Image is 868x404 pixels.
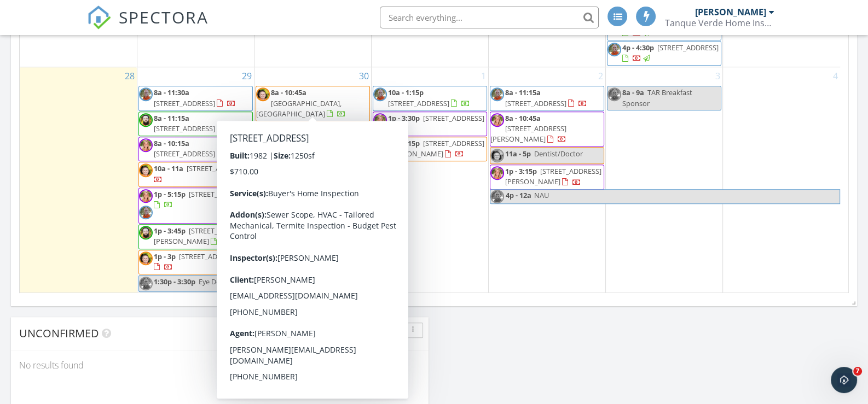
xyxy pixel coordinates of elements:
span: 10a - 1:15p [388,87,424,97]
span: [STREET_ADDRESS][PERSON_NAME] [388,138,484,159]
a: 1p - 5:15p [STREET_ADDRESS] [138,188,253,224]
td: Go to October 4, 2025 [723,67,840,293]
span: NAU [534,190,549,200]
span: [STREET_ADDRESS][PERSON_NAME] [490,124,566,144]
img: aaron_daniels__resize.jpg [256,87,270,101]
a: 8a - 11:30a [STREET_ADDRESS] [138,86,253,110]
a: Go to October 2, 2025 [596,67,605,85]
img: aaron_daniels__resize.jpg [256,200,270,213]
a: 1p - 3:15p [STREET_ADDRESS][PERSON_NAME] [373,137,487,161]
a: 1p - 3:15p [STREET_ADDRESS][PERSON_NAME] [505,166,601,186]
div: Tanque Verde Home Inspections LLC [664,17,774,28]
span: 1:30p - 3:30p [154,277,195,286]
img: capture.jpg [490,113,504,127]
span: 7 [853,367,862,376]
img: _dsc4716.jpg [139,277,153,290]
span: [STREET_ADDRESS] [505,98,566,108]
span: [STREET_ADDRESS] [189,189,250,199]
a: 8a - 10:45a [STREET_ADDRESS][PERSON_NAME] [490,112,604,147]
a: 1p - 3p [STREET_ADDRESS] [154,251,240,272]
span: [STREET_ADDRESS] [657,43,719,52]
a: 10a - 11a [STREET_ADDRESS] [154,163,248,184]
a: 8a - 11:15a [STREET_ADDRESS] [154,113,236,133]
img: _dsc4716.jpg [256,225,270,238]
a: 10a - 11a [STREET_ADDRESS] [138,162,253,186]
a: 4p - 4:30p [STREET_ADDRESS] [622,43,719,63]
a: 8a - 10:30a [STREET_ADDRESS] [271,124,353,144]
td: Go to October 2, 2025 [489,67,606,293]
a: 1p - 3:45p [STREET_ADDRESS][PERSON_NAME] [154,226,250,246]
a: 9a - 12p [STREET_ADDRESS] [271,174,361,195]
img: capture.jpg [139,189,153,203]
span: 1:30p - 3:30p [271,225,313,235]
span: [STREET_ADDRESS] [179,251,240,261]
span: 8a - 10:15a [154,138,189,148]
a: 1p - 3p [STREET_ADDRESS] [138,250,253,274]
span: 1p - 3:15p [505,166,537,176]
td: Go to September 30, 2025 [254,67,371,293]
a: 8a - 11:15a [STREET_ADDRESS] [505,87,587,108]
span: 8a - 10:45a [505,113,541,123]
span: [STREET_ADDRESS][PERSON_NAME] [505,166,601,186]
img: capture.jpg [256,149,270,162]
img: aaron_daniels__resize.jpg [139,163,153,177]
a: 9a - 12p [STREET_ADDRESS] [256,173,370,197]
a: 1p - 3:15p [STREET_ADDRESS][PERSON_NAME] [388,138,484,159]
img: _dsc4716.jpg [490,190,504,203]
span: [STREET_ADDRESS] [271,159,332,169]
img: capture.jpg [139,138,153,152]
td: Go to September 28, 2025 [20,67,137,293]
span: 8a - 10:30a [271,124,306,133]
span: [GEOGRAPHIC_DATA], [GEOGRAPHIC_DATA] [256,98,342,119]
a: 8a - 11:15a [STREET_ADDRESS] [490,86,604,110]
span: 1p - 3:45p [154,226,186,236]
td: Go to October 1, 2025 [371,67,488,293]
span: [STREET_ADDRESS] [423,113,484,123]
a: 8a - 10:15a [STREET_ADDRESS] [138,137,253,161]
a: 1p - 3:30p [STREET_ADDRESS] [388,113,484,133]
a: 4p - 4:30p [STREET_ADDRESS] [607,41,721,66]
iframe: Intercom live chat [831,367,857,393]
span: 8a - 11:15a [505,87,541,97]
span: [STREET_ADDRESS] [388,98,449,108]
span: 8a - 9a [622,87,644,97]
img: _dsc4716.jpg [373,87,387,101]
span: 1p - 3:30p [388,113,420,123]
span: 9a - 12p [271,174,297,184]
span: 8a - 10:45a [271,87,306,97]
span: TAR Breakfast Sponsor [622,87,692,108]
a: Go to October 3, 2025 [713,67,722,85]
span: [STREET_ADDRESS] [154,149,215,159]
span: 1p - 3p [154,251,176,261]
div: No results found [11,350,429,380]
a: 8a - 10:15a [STREET_ADDRESS] [256,147,370,172]
a: Go to September 28, 2025 [123,67,137,85]
span: 8a - 11:30a [154,87,189,97]
a: SPECTORA [87,15,209,38]
span: [STREET_ADDRESS][PERSON_NAME] [154,226,250,246]
img: capture.jpg [490,166,504,180]
span: 8a - 10:15a [271,149,306,159]
img: _dsc4716.jpg [139,87,153,101]
a: 8a - 11:15a [STREET_ADDRESS] [138,112,253,136]
span: 1p - 5:15p [154,189,186,199]
img: aaron_daniels__resize.jpg [373,138,387,152]
a: 10a - 1:15p [STREET_ADDRESS] [388,87,470,108]
img: tucson_home_inspector__tom_dolan.jpg [139,113,153,127]
span: 1p - 3:15p [388,138,420,148]
span: [STREET_ADDRESS] [154,124,215,133]
a: 1p - 3:15p [STREET_ADDRESS][PERSON_NAME] [490,165,604,189]
img: capture.jpg [373,113,387,127]
a: Go to October 1, 2025 [479,67,488,85]
span: 4p - 12a [505,190,532,203]
a: 8a - 10:30a [STREET_ADDRESS] [256,122,370,147]
span: [STREET_ADDRESS] [306,200,367,209]
img: tucson_home_inspector__tom_dolan.jpg [139,226,153,239]
span: Eye Doctor [199,277,234,286]
span: 1p - 5:15p [271,200,303,209]
span: [STREET_ADDRESS] [271,134,332,144]
span: 4p - 4:30p [622,43,654,52]
a: 8a - 10:45a [STREET_ADDRESS][PERSON_NAME] [490,113,566,144]
img: _dsc4716.jpg [607,43,621,56]
img: _dsc4716.jpg [490,87,504,101]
